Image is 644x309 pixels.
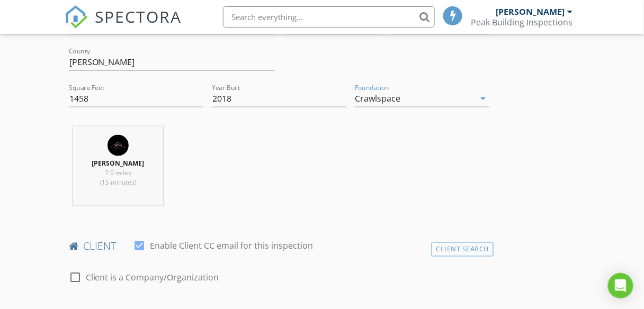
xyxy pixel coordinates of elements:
[65,5,88,29] img: The Best Home Inspection Software - Spectora
[95,5,182,28] span: SPECTORA
[608,273,633,298] div: Open Intercom Messenger
[477,92,489,105] i: arrow_drop_down
[108,135,129,156] img: img_1077.jpeg
[223,6,435,28] input: Search everything...
[86,272,219,283] label: Client is a Company/Organization
[471,17,573,28] div: Peak Building Inspections
[65,14,182,37] a: SPECTORA
[100,178,136,187] span: (15 minutes)
[432,242,494,257] div: Client Search
[355,94,400,103] div: Crawlspace
[105,169,131,178] span: 7.9 miles
[92,159,144,168] strong: [PERSON_NAME]
[150,241,314,251] label: Enable Client CC email for this inspection
[69,240,490,253] h4: client
[496,6,565,17] div: [PERSON_NAME]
